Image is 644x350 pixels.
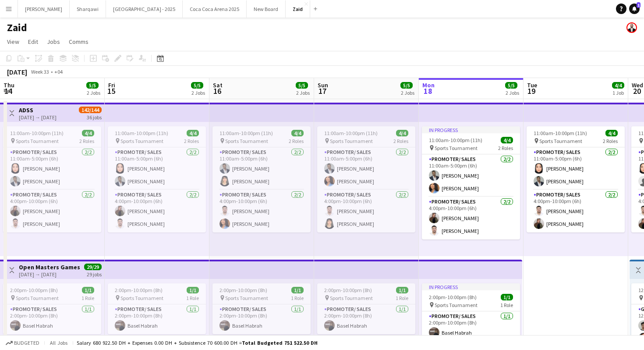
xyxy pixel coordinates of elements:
[19,271,80,278] div: [DATE] → [DATE]
[186,295,199,301] span: 1 Role
[291,130,304,136] span: 4/4
[317,147,415,190] app-card-role: Promoter/ Sales2/211:00am-5:00pm (6h)[PERSON_NAME][PERSON_NAME]
[19,263,80,271] h3: Open Masters Games
[19,114,57,121] div: [DATE] → [DATE]
[219,130,273,136] span: 11:00am-10:00pm (11h)
[7,68,27,76] div: [DATE]
[421,86,435,96] span: 18
[43,36,64,47] a: Jobs
[3,283,101,334] app-job-card: 2:00pm-10:00pm (8h)1/1 Sports Tournament1 RolePromoter/ Sales1/12:00pm-10:00pm (8h)Basel Habrah
[69,38,88,46] span: Comms
[4,81,14,89] span: Thu
[605,130,618,136] span: 4/4
[501,294,513,300] span: 1/1
[317,126,415,232] app-job-card: 11:00am-10:00pm (11h)4/4 Sports Tournament2 RolesPromoter/ Sales2/211:00am-5:00pm (6h)[PERSON_NAM...
[603,138,618,144] span: 2 Roles
[247,0,286,18] button: New Board
[212,147,311,190] app-card-role: Promoter/ Sales2/211:00am-5:00pm (6h)[PERSON_NAME][PERSON_NAME]
[108,147,206,190] app-card-role: Promoter/ Sales2/211:00am-5:00pm (6h)[PERSON_NAME][PERSON_NAME]
[10,287,58,293] span: 2:00pm-10:00pm (8h)
[87,270,102,278] div: 29 jobs
[498,145,513,151] span: 2 Roles
[47,38,60,46] span: Jobs
[191,89,205,96] div: 2 Jobs
[7,21,27,34] h1: Zaid
[212,304,311,334] app-card-role: Promoter/ Sales1/12:00pm-10:00pm (8h)Basel Habrah
[65,36,92,47] a: Comms
[422,311,520,341] app-card-role: Promoter/ Sales1/12:00pm-10:00pm (8h)Basel Habrah
[87,89,100,96] div: 2 Jobs
[191,82,203,89] span: 5/5
[401,89,414,96] div: 2 Jobs
[3,304,101,334] app-card-role: Promoter/ Sales1/12:00pm-10:00pm (8h)Basel Habrah
[330,295,373,301] span: Sports Tournament
[330,138,373,144] span: Sports Tournament
[108,304,206,334] app-card-role: Promoter/ Sales1/12:00pm-10:00pm (8h)Basel Habrah
[422,126,520,239] app-job-card: In progress11:00am-10:00pm (11h)4/4 Sports Tournament2 RolesPromoter/ Sales2/211:00am-5:00pm (6h)...
[317,304,415,334] app-card-role: Promoter/ Sales1/12:00pm-10:00pm (8h)Basel Habrah
[291,287,304,293] span: 1/1
[318,81,328,89] span: Sun
[630,86,643,96] span: 20
[2,86,14,96] span: 14
[632,81,643,89] span: Wed
[3,126,101,232] app-job-card: 11:00am-10:00pm (11h)4/4 Sports Tournament2 RolesPromoter/ Sales2/211:00am-5:00pm (6h)[PERSON_NAM...
[429,294,477,300] span: 2:00pm-10:00pm (8h)
[422,283,520,290] div: In progress
[115,287,163,293] span: 2:00pm-10:00pm (8h)
[120,295,163,301] span: Sports Tournament
[82,287,94,293] span: 1/1
[422,154,520,197] app-card-role: Promoter/ Sales2/211:00am-5:00pm (6h)[PERSON_NAME][PERSON_NAME]
[108,126,206,232] app-job-card: 11:00am-10:00pm (11h)4/4 Sports Tournament2 RolesPromoter/ Sales2/211:00am-5:00pm (6h)[PERSON_NAM...
[87,113,102,121] div: 36 jobs
[84,264,102,270] span: 29/29
[435,145,478,151] span: Sports Tournament
[526,86,537,96] span: 19
[422,197,520,239] app-card-role: Promoter/ Sales2/24:00pm-10:00pm (6h)[PERSON_NAME][PERSON_NAME]
[291,295,304,301] span: 1 Role
[637,2,640,8] span: 1
[3,190,101,232] app-card-role: Promoter/ Sales2/24:00pm-10:00pm (6h)[PERSON_NAME][PERSON_NAME]
[212,126,311,232] app-job-card: 11:00am-10:00pm (11h)4/4 Sports Tournament2 RolesPromoter/ Sales2/211:00am-5:00pm (6h)[PERSON_NAM...
[79,138,94,144] span: 2 Roles
[527,190,625,232] app-card-role: Promoter/ Sales2/24:00pm-10:00pm (6h)[PERSON_NAME][PERSON_NAME]
[212,190,311,232] app-card-role: Promoter/ Sales2/24:00pm-10:00pm (6h)[PERSON_NAME][PERSON_NAME]
[317,190,415,232] app-card-role: Promoter/ Sales2/24:00pm-10:00pm (6h)[PERSON_NAME][PERSON_NAME]
[612,89,624,96] div: 1 Job
[86,82,99,89] span: 5/5
[79,107,102,113] span: 142/144
[396,287,408,293] span: 1/1
[16,295,59,301] span: Sports Tournament
[393,138,408,144] span: 2 Roles
[108,283,206,334] div: 2:00pm-10:00pm (8h)1/1 Sports Tournament1 RolePromoter/ Sales1/12:00pm-10:00pm (8h)Basel Habrah
[317,283,415,334] div: 2:00pm-10:00pm (8h)1/1 Sports Tournament1 RolePromoter/ Sales1/12:00pm-10:00pm (8h)Basel Habrah
[77,339,318,346] div: Salary 680 922.50 DH + Expenses 0.00 DH + Subsistence 70 600.00 DH =
[219,287,267,293] span: 2:00pm-10:00pm (8h)
[54,68,63,75] div: +04
[527,147,625,190] app-card-role: Promoter/ Sales2/211:00am-5:00pm (6h)[PERSON_NAME][PERSON_NAME]
[324,130,378,136] span: 11:00am-10:00pm (11h)
[629,4,640,14] a: 1
[527,126,625,232] app-job-card: 11:00am-10:00pm (11h)4/4 Sports Tournament2 RolesPromoter/ Sales2/211:00am-5:00pm (6h)[PERSON_NAM...
[14,340,39,346] span: Budgeted
[527,81,537,89] span: Tue
[7,38,19,46] span: View
[242,339,318,346] span: Total Budgeted 751 522.50 DH
[212,283,311,334] app-job-card: 2:00pm-10:00pm (8h)1/1 Sports Tournament1 RolePromoter/ Sales1/12:00pm-10:00pm (8h)Basel Habrah
[435,302,478,308] span: Sports Tournament
[225,295,268,301] span: Sports Tournament
[10,130,64,136] span: 11:00am-10:00pm (11h)
[183,0,247,18] button: Coca Coca Arena 2025
[106,0,183,18] button: [GEOGRAPHIC_DATA] - 2025
[212,86,223,96] span: 16
[324,287,372,293] span: 2:00pm-10:00pm (8h)
[500,302,513,308] span: 1 Role
[108,190,206,232] app-card-role: Promoter/ Sales2/24:00pm-10:00pm (6h)[PERSON_NAME][PERSON_NAME]
[296,82,308,89] span: 5/5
